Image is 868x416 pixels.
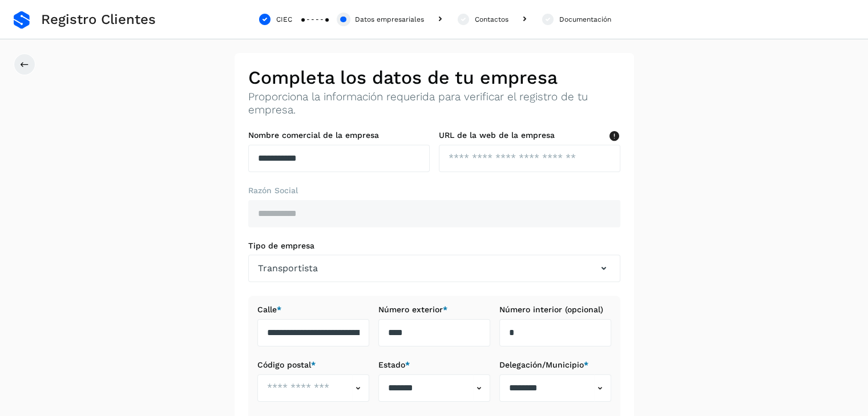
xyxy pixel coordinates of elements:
label: Tipo de empresa [248,241,620,251]
div: Datos empresariales [355,14,424,25]
label: Número exterior [378,305,490,315]
label: Número interior (opcional) [499,305,611,315]
label: Estado [378,360,490,370]
div: Contactos [475,14,508,25]
label: Nombre comercial de la empresa [248,130,430,140]
div: Documentación [559,14,611,25]
div: CIEC [276,14,292,25]
label: URL de la web de la empresa [439,130,620,140]
label: Código postal [257,360,369,370]
label: Calle [257,305,369,315]
span: Registro Clientes [41,11,156,28]
p: Proporciona la información requerida para verificar el registro de tu empresa. [248,91,620,117]
span: Transportista [258,262,318,275]
h2: Completa los datos de tu empresa [248,67,620,88]
label: Delegación/Municipio [499,360,611,370]
label: Razón Social [248,186,620,195]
